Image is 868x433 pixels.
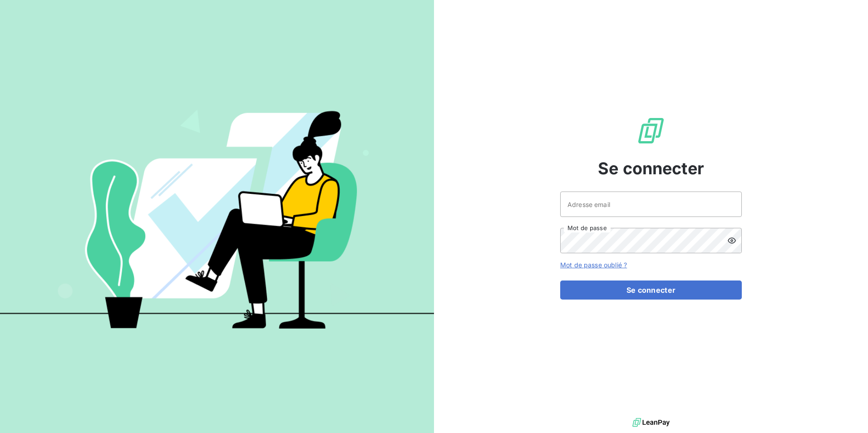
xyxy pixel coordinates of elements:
[560,261,627,269] a: Mot de passe oublié ?
[636,116,666,145] img: Logo LeanPay
[560,192,742,217] input: placeholder
[632,416,670,429] img: logo
[598,156,704,181] span: Se connecter
[560,280,742,300] button: Se connecter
